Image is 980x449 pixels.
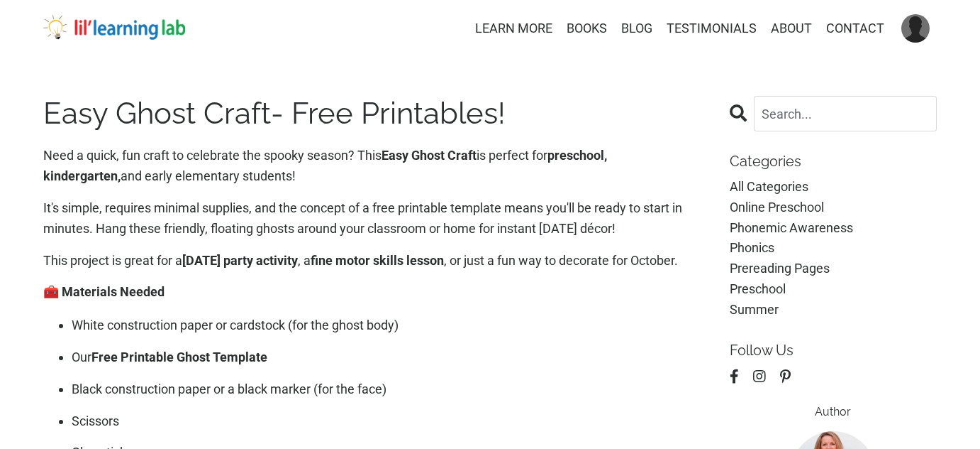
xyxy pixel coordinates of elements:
[901,14,930,43] img: User Avatar
[72,379,708,400] p: Black construction paper or a black marker (for the face)
[382,148,477,163] b: Easy Ghost Craft
[567,18,607,39] a: BOOKS
[730,300,937,320] a: summer
[730,177,937,198] a: All Categories
[730,259,937,279] a: prereading pages
[182,253,298,268] b: [DATE] party activity
[730,342,937,359] p: Follow Us
[43,15,185,40] img: lil' learning lab
[771,18,812,39] a: ABOUT
[43,251,708,271] p: This project is great for a , a , or just a fun way to decorate for October.
[43,198,708,239] p: It's simple, requires minimal supplies, and the concept of a free printable template means you'll...
[730,218,937,239] a: phonemic awareness
[730,405,937,418] h6: Author
[43,146,708,187] p: Need a quick, fun craft to celebrate the spooky season? This is perfect for and early elementary ...
[91,350,267,364] b: Free Printable Ghost Template
[72,347,708,368] p: Our
[43,284,165,299] strong: 🧰 Materials Needed
[754,96,937,131] input: Search...
[621,18,652,39] a: BLOG
[730,279,937,300] a: preschool
[730,153,937,170] p: Categories
[72,411,708,432] p: Scissors
[43,96,708,131] h1: Easy Ghost Craft- Free Printables!
[826,18,884,39] a: CONTACT
[730,198,937,218] a: online preschool
[475,18,552,39] a: LEARN MORE
[72,315,708,336] p: White construction paper or cardstock (for the ghost body)
[311,253,444,268] b: fine motor skills lesson
[667,18,757,39] a: TESTIMONIALS
[730,238,937,259] a: phonics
